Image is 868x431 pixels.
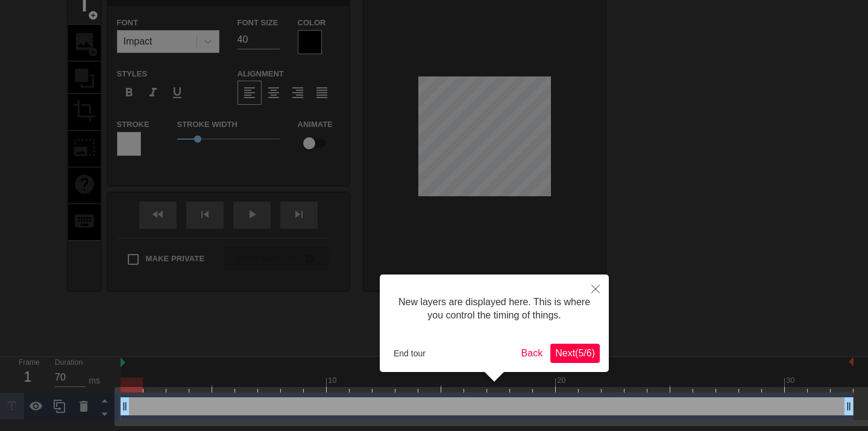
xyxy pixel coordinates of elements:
button: Back [517,344,548,363]
button: End tour [389,344,430,362]
button: Close [582,274,609,302]
span: Next ( 5 / 6 ) [555,348,595,358]
div: New layers are displayed here. This is where you control the timing of things. [389,284,600,335]
button: Next [550,344,600,363]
